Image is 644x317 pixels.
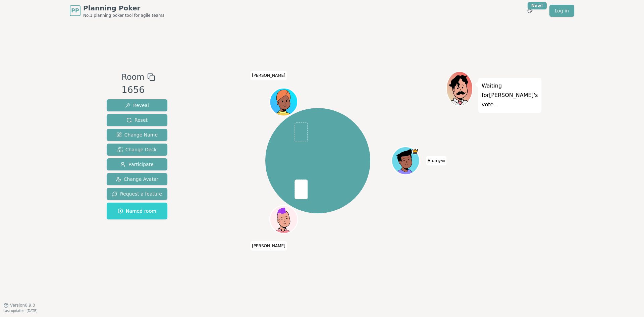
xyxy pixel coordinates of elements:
[116,131,158,138] span: Change Name
[121,71,144,83] span: Room
[112,191,162,197] span: Request a feature
[107,114,167,126] button: Reset
[250,241,287,251] span: Click to change your name
[426,156,447,165] span: Click to change your name
[107,188,167,200] button: Request a feature
[116,176,159,182] span: Change Avatar
[393,148,419,174] button: Click to change your avatar
[250,71,287,80] span: Click to change your name
[528,2,547,9] div: New!
[412,148,419,155] span: Arun is the host
[107,129,167,141] button: Change Name
[3,303,35,308] button: Version0.9.3
[107,144,167,156] button: Change Deck
[83,13,164,18] span: No.1 planning poker tool for agile teams
[121,83,155,97] div: 1656
[437,160,445,163] span: (you)
[107,203,167,219] button: Named room
[125,102,149,109] span: Reveal
[10,303,35,308] span: Version 0.9.3
[118,208,156,214] span: Named room
[3,309,38,313] span: Last updated: [DATE]
[107,173,167,185] button: Change Avatar
[70,3,164,18] a: PPPlanning PokerNo.1 planning poker tool for agile teams
[126,117,148,123] span: Reset
[71,7,79,15] span: PP
[482,81,538,109] p: Waiting for [PERSON_NAME] 's vote...
[83,3,164,13] span: Planning Poker
[107,99,167,111] button: Reveal
[120,161,154,168] span: Participate
[524,5,536,17] button: New!
[549,5,574,17] a: Log in
[117,146,157,153] span: Change Deck
[107,158,167,170] button: Participate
